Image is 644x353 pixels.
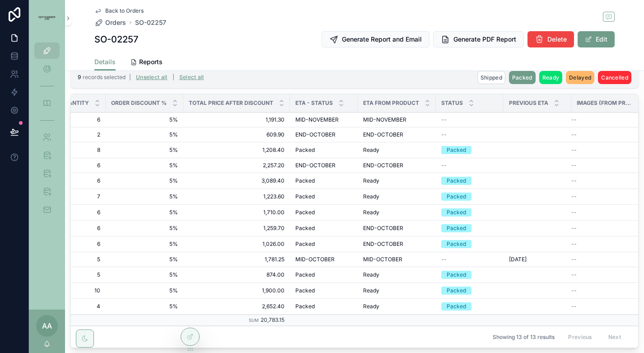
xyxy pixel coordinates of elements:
a: 1,259.70 [189,225,285,232]
a: 5% [111,303,178,310]
span: -- [571,193,577,200]
a: 8 [43,146,100,154]
a: -- [571,240,628,248]
span: 5% [111,287,178,294]
span: Images (from Product) [577,99,634,107]
a: 5% [111,225,178,232]
a: Packed [295,271,352,278]
span: Packed [295,240,315,248]
a: 2,652.40 [189,303,285,310]
a: 5 [43,256,100,263]
span: -- [441,116,447,123]
a: 6 [43,116,100,123]
a: END-OCTOBER [363,131,430,138]
div: Packed [447,208,466,217]
span: 2,257.20 [189,162,285,169]
h1: SO-02257 [94,33,138,46]
a: 1,191.30 [189,116,285,123]
a: Ready [363,146,430,154]
a: Details [94,54,116,71]
a: MID-NOVEMBER [295,116,352,123]
a: Packed [441,287,498,295]
span: 7 [43,193,100,200]
a: 10 [43,287,100,294]
a: Packed [441,271,498,279]
span: -- [571,209,577,216]
a: 5% [111,240,178,248]
span: -- [571,146,577,154]
a: Packed [441,193,498,201]
a: -- [571,193,628,200]
a: Packed [441,208,498,217]
a: 5 [43,271,100,278]
span: MID-OCTOBER [363,256,402,263]
span: -- [571,162,577,169]
a: Back to Orders [94,7,144,14]
span: Packed [512,74,532,81]
a: Packed [441,302,498,311]
span: MID-NOVEMBER [363,116,406,123]
a: 6 [43,162,100,169]
a: 1,223.60 [189,193,285,200]
div: Packed [447,193,466,201]
button: Delayed [566,71,594,84]
a: 3,089.40 [189,177,285,184]
span: Delayed [569,74,591,81]
span: 9 [78,74,81,80]
a: -- [441,256,498,263]
a: 1,710.00 [189,209,285,216]
a: Reports [130,54,163,72]
span: Packed [295,209,315,216]
a: Packed [295,240,352,248]
button: Select all [176,70,207,85]
span: 6 [43,177,100,184]
span: Ready [363,177,379,184]
a: Packed [295,287,352,294]
span: 6 [43,209,100,216]
a: -- [441,116,498,123]
span: END-OCTOBER [295,131,336,138]
span: Packed [295,177,315,184]
a: Ready [363,287,430,294]
button: Shipped [477,71,505,84]
a: END-OCTOBER [295,131,352,138]
a: Packed [295,177,352,184]
a: Packed [441,240,498,248]
button: Edit [578,31,615,47]
a: Ready [363,209,430,216]
a: -- [571,177,628,184]
span: Ready [363,271,379,278]
span: Packed [295,287,315,294]
button: Unselect all [133,70,171,85]
div: Packed [447,302,466,311]
a: Ready [363,193,430,200]
a: Orders [94,18,126,27]
span: -- [571,256,577,263]
a: -- [571,146,628,154]
span: 5% [111,209,178,216]
span: -- [571,131,577,138]
a: Packed [295,225,352,232]
a: -- [571,116,628,123]
div: scrollable content [29,36,65,230]
a: Packed [441,224,498,232]
span: 609.90 [189,131,285,138]
span: Packed [295,225,315,232]
a: 4 [43,303,100,310]
a: [DATE] [509,256,566,263]
span: -- [571,225,577,232]
span: 5% [111,131,178,138]
span: Ready [363,303,379,310]
span: Ready [363,209,379,216]
a: MID-OCTOBER [363,256,430,263]
span: Packed [295,303,315,310]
